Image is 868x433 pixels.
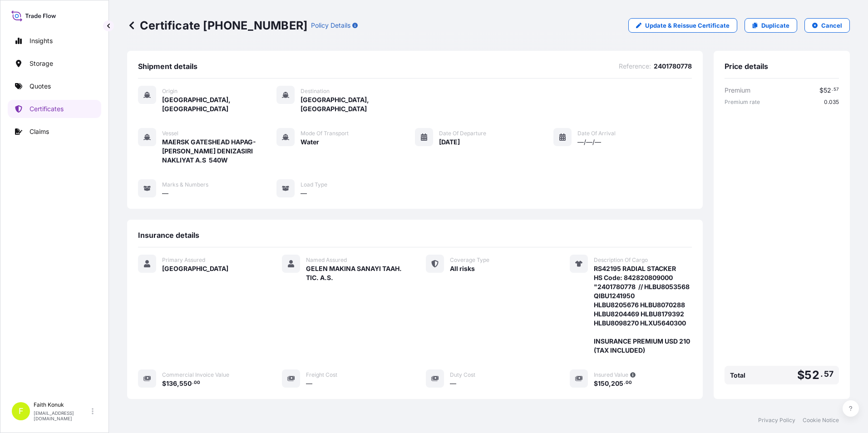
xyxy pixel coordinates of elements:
span: Insured Value [594,371,628,379]
span: Origin [162,88,178,95]
span: Freight Cost [306,371,337,379]
a: Claims [8,123,101,141]
a: Cookie Notice [803,417,839,424]
span: Shipment details [138,62,197,71]
span: — [301,189,307,198]
span: [DATE] [439,138,460,147]
span: $ [594,380,598,387]
a: Duplicate [745,18,797,33]
span: 550 [179,380,192,387]
span: 57 [833,88,839,91]
span: 00 [194,381,200,384]
span: Total [730,371,745,380]
span: 2401780778 [654,62,692,71]
span: Water [301,138,319,147]
span: Named Assured [306,256,347,264]
span: Date of Departure [439,130,486,137]
span: . [832,88,833,91]
span: Commercial Invoice Value [162,371,229,379]
a: Privacy Policy [758,417,795,424]
p: Quotes [30,82,51,91]
span: . [820,371,823,377]
span: 52 [804,369,819,381]
a: Update & Reissue Certificate [628,18,737,33]
button: Cancel [804,18,850,33]
span: Coverage Type [450,256,489,264]
p: Certificate [PHONE_NUMBER] [127,18,307,33]
span: 57 [824,371,833,377]
a: Storage [8,54,101,73]
span: Marks & Numbers [162,181,208,188]
p: Faith Konuk [34,401,90,408]
span: 205 [611,380,623,387]
span: MAERSK GATESHEAD HAPAG-[PERSON_NAME] DENIZASIRI NAKLIYAT A.S 540W [162,138,276,165]
span: . [192,381,193,384]
span: — [162,189,168,198]
a: Certificates [8,100,101,118]
span: Load Type [301,181,327,188]
span: Price details [725,62,768,71]
span: 00 [626,381,632,384]
p: Duplicate [761,21,789,30]
p: Cancel [821,21,842,30]
span: 0.035 [824,98,839,106]
span: $ [797,369,804,381]
p: Certificates [30,104,64,113]
p: Update & Reissue Certificate [645,21,730,30]
span: Date of Arrival [577,130,616,137]
p: Storage [30,59,53,68]
span: $ [819,87,824,93]
span: $ [162,380,166,387]
span: RS42195 RADIAL STACKER HS Code: 842820809000 "2401780778 // HLBU8053568 QIBU1241950 HLBU8205676 H... [594,264,692,355]
span: 52 [824,87,831,93]
span: . [624,381,625,384]
span: — [306,379,312,388]
span: , [177,380,179,387]
span: 150 [598,380,609,387]
span: [GEOGRAPHIC_DATA], [GEOGRAPHIC_DATA] [301,95,415,113]
span: , [609,380,611,387]
span: All risks [450,264,475,273]
span: — [450,379,456,388]
span: Destination [301,88,330,95]
span: —/—/— [577,138,601,147]
span: Primary Assured [162,256,205,264]
p: [EMAIL_ADDRESS][DOMAIN_NAME] [34,410,90,421]
span: Duty Cost [450,371,475,379]
p: Claims [30,127,49,136]
span: Reference : [619,62,651,71]
span: Mode of Transport [301,130,349,137]
span: GELEN MAKINA SANAYI TAAH. TIC. A.S. [306,264,404,282]
span: [GEOGRAPHIC_DATA], [GEOGRAPHIC_DATA] [162,95,276,113]
p: Insights [30,36,53,45]
span: 136 [166,380,177,387]
a: Insights [8,32,101,50]
p: Policy Details [311,21,350,30]
span: [GEOGRAPHIC_DATA] [162,264,228,273]
span: F [19,407,24,416]
span: Vessel [162,130,178,137]
span: Insurance details [138,231,199,240]
span: Premium rate [725,98,760,106]
span: Description Of Cargo [594,256,648,264]
a: Quotes [8,77,101,95]
span: Premium [725,86,750,95]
